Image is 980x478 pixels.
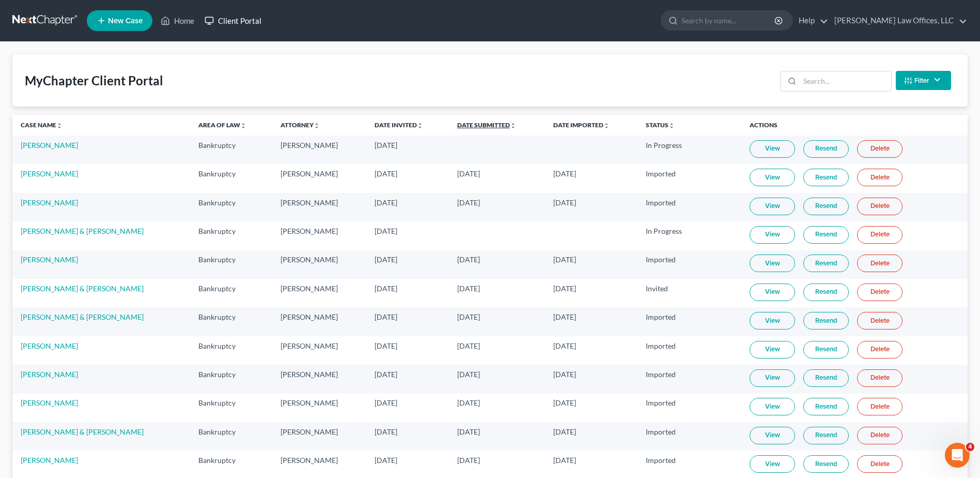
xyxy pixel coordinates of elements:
a: Resend [803,283,849,301]
span: [DATE] [457,198,480,207]
span: [DATE] [375,169,397,178]
a: [PERSON_NAME] [21,169,78,178]
span: [DATE] [375,312,397,321]
a: View [750,398,795,415]
a: Delete [857,369,903,387]
span: [DATE] [553,398,576,407]
a: View [750,312,795,330]
i: unfold_more [56,123,63,129]
a: Delete [857,198,903,215]
a: View [750,169,795,186]
span: [DATE] [553,198,576,207]
a: [PERSON_NAME] & [PERSON_NAME] [21,227,144,235]
i: unfold_more [603,123,610,129]
iframe: Intercom live chat [945,443,970,468]
a: Resend [803,455,849,473]
span: [DATE] [375,284,397,293]
span: [DATE] [457,284,480,293]
span: [DATE] [457,456,480,465]
a: Resend [803,255,849,272]
span: [DATE] [457,255,480,264]
td: Invited [637,279,741,307]
td: Imported [637,394,741,422]
span: [DATE] [375,370,397,379]
i: unfold_more [668,123,675,129]
span: 4 [966,443,974,451]
a: [PERSON_NAME] [21,255,78,264]
td: Bankruptcy [190,164,272,192]
a: View [750,255,795,272]
span: [DATE] [553,341,576,350]
a: Case Nameunfold_more [21,121,63,129]
span: [DATE] [553,169,576,178]
a: [PERSON_NAME] [21,398,78,407]
a: [PERSON_NAME] [21,456,78,465]
a: View [750,198,795,215]
a: View [750,140,795,158]
span: [DATE] [457,341,480,350]
td: Bankruptcy [190,136,272,164]
td: Bankruptcy [190,221,272,250]
a: Resend [803,398,849,415]
span: [DATE] [553,370,576,379]
span: [DATE] [375,398,397,407]
a: Resend [803,226,849,244]
div: MyChapter Client Portal [25,72,163,89]
span: [DATE] [375,227,397,235]
a: Resend [803,169,849,186]
th: Actions [741,115,968,136]
a: Delete [857,169,903,186]
td: Bankruptcy [190,193,272,221]
input: Search... [800,71,891,91]
span: [DATE] [375,456,397,465]
span: [DATE] [553,427,576,436]
td: Imported [637,307,741,336]
a: [PERSON_NAME] [21,341,78,350]
a: [PERSON_NAME] [21,198,78,207]
span: [DATE] [457,398,480,407]
td: Imported [637,193,741,221]
td: [PERSON_NAME] [272,307,366,336]
a: Attorneyunfold_more [281,121,320,129]
a: View [750,283,795,301]
td: Bankruptcy [190,365,272,393]
i: unfold_more [240,123,246,129]
a: View [750,226,795,244]
a: Delete [857,140,903,158]
td: Bankruptcy [190,422,272,451]
a: [PERSON_NAME] & [PERSON_NAME] [21,284,144,293]
a: View [750,341,795,358]
a: Help [794,11,828,30]
td: In Progress [637,221,741,250]
td: [PERSON_NAME] [272,422,366,451]
span: [DATE] [553,284,576,293]
span: [DATE] [375,427,397,436]
input: Search by name... [681,11,776,30]
a: Client Portal [199,11,267,30]
a: Area of Lawunfold_more [198,121,246,129]
td: Bankruptcy [190,336,272,365]
a: [PERSON_NAME] Law Offices, LLC [829,11,967,30]
span: [DATE] [457,427,480,436]
a: Delete [857,398,903,415]
a: View [750,427,795,444]
button: Filter [896,71,951,90]
a: Home [155,11,199,30]
td: [PERSON_NAME] [272,394,366,422]
a: Statusunfold_more [646,121,675,129]
a: Resend [803,341,849,358]
td: [PERSON_NAME] [272,193,366,221]
a: [PERSON_NAME] [21,141,78,150]
td: [PERSON_NAME] [272,136,366,164]
td: Bankruptcy [190,394,272,422]
a: Date Importedunfold_more [553,121,610,129]
a: Date Invitedunfold_more [375,121,423,129]
td: Imported [637,164,741,192]
span: [DATE] [553,456,576,465]
span: [DATE] [457,370,480,379]
span: [DATE] [375,341,397,350]
span: [DATE] [375,255,397,264]
td: In Progress [637,136,741,164]
i: unfold_more [510,123,516,129]
i: unfold_more [314,123,320,129]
